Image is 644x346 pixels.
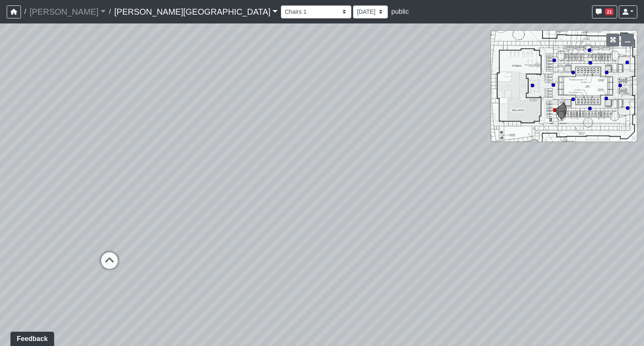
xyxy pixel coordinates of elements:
[114,3,278,20] a: [PERSON_NAME][GEOGRAPHIC_DATA]
[106,3,114,20] span: /
[391,8,409,15] span: public
[29,3,106,20] a: [PERSON_NAME]
[6,329,56,346] iframe: Ybug feedback widget
[592,5,617,18] button: 21
[605,8,613,15] span: 21
[21,3,29,20] span: /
